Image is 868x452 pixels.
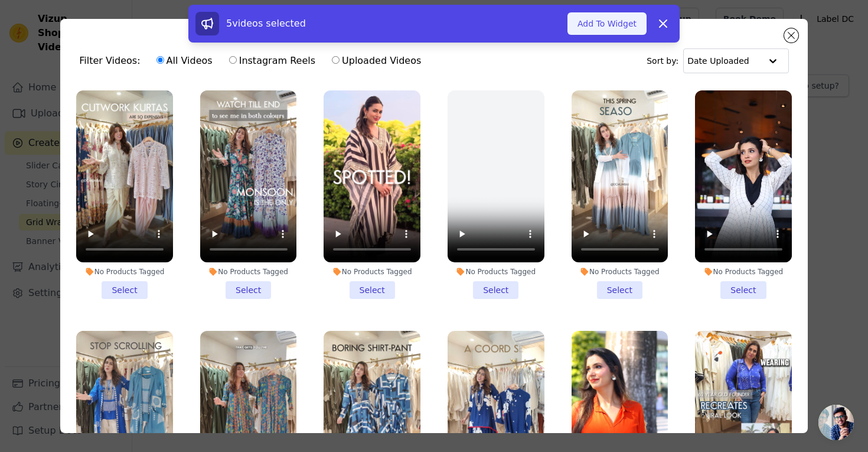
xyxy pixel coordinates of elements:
[79,47,428,74] div: Filter Videos:
[647,48,789,73] div: Sort by:
[818,405,854,440] div: Open chat
[448,267,544,277] div: No Products Tagged
[695,267,792,277] div: No Products Tagged
[200,267,297,277] div: No Products Tagged
[567,12,647,35] button: Add To Widget
[229,53,316,69] label: Instagram Reels
[76,267,173,277] div: No Products Tagged
[324,267,420,277] div: No Products Tagged
[331,53,422,69] label: Uploaded Videos
[226,18,306,29] span: 5 videos selected
[572,267,668,277] div: No Products Tagged
[156,53,213,69] label: All Videos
